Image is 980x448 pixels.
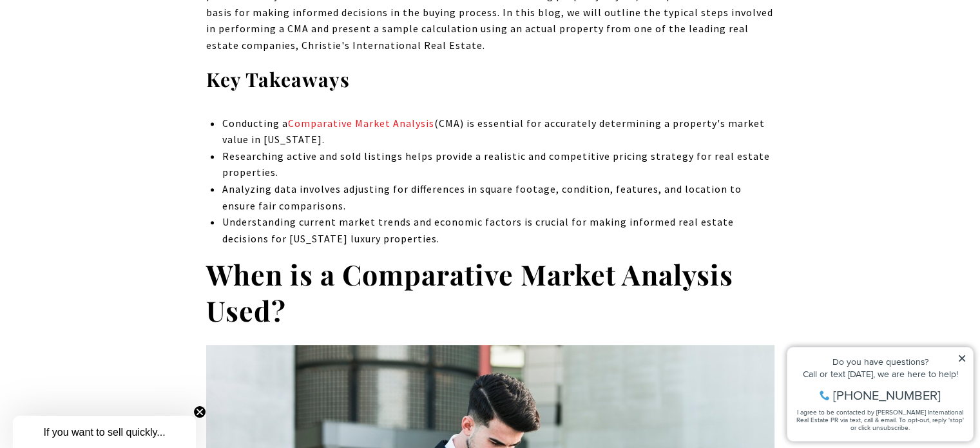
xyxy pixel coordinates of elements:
span: Conducting a (CMA) is essential for accurately determining a property's market value in [US_STATE]. [222,117,764,146]
div: Do you have questions? [14,29,186,38]
span: [PHONE_NUMBER] [53,61,160,73]
strong: When is a Comparative Market Analysis Used? [206,255,733,329]
span: I agree to be contacted by [PERSON_NAME] International Real Estate PR via text, call & email. To ... [16,79,184,104]
button: Close teaser [193,405,206,418]
div: Call or text [DATE], we are here to help! [14,41,186,50]
strong: Key Takeaways [206,66,350,92]
span: If you want to sell quickly... [43,427,165,438]
span: Understanding current market trends and economic factors is crucial for making informed real esta... [222,215,733,245]
span: Analyzing data involves adjusting for differences in square footage, condition, features, and loc... [222,182,741,212]
a: Comparative Market Analysis - open in a new tab [287,117,434,130]
span: Researching active and sold listings helps provide a realistic and competitive pricing strategy f... [222,150,769,179]
div: If you want to sell quickly... Close teaser [13,416,196,448]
